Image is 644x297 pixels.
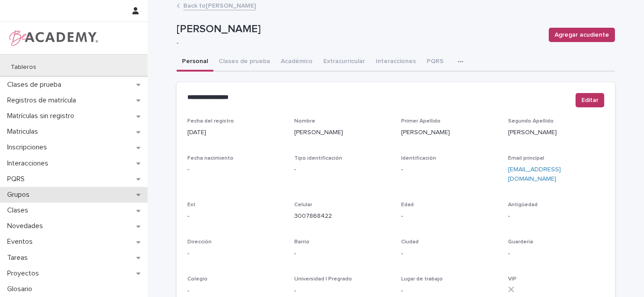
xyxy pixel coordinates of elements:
[187,156,233,161] span: Fecha nacimiento
[508,166,561,182] a: [EMAIL_ADDRESS][DOMAIN_NAME]
[401,276,443,282] span: Lugar de trabajo
[370,53,421,72] button: Interacciones
[401,239,419,245] span: Ciudad
[4,191,37,199] p: Grupos
[421,53,449,72] button: PQRS
[187,119,234,124] span: Fecha del registro
[401,286,497,296] p: -
[318,53,370,72] button: Extracurricular
[4,285,39,293] p: Glosario
[4,238,40,246] p: Eventos
[187,202,197,208] span: Ext.
[4,269,46,278] p: Proyectos
[294,156,342,161] span: Tipo identificación
[401,119,441,124] span: Primer Apellido
[177,39,538,47] p: -
[401,249,497,259] p: -
[4,127,45,136] p: Matriculas
[401,156,436,161] span: Identificación
[4,159,55,168] p: Interacciones
[508,249,604,259] p: -
[4,222,50,230] p: Novedades
[555,30,609,39] span: Agregar acudiente
[177,23,542,36] p: [PERSON_NAME]
[401,212,497,221] p: -
[187,249,284,259] p: -
[294,165,390,174] p: -
[4,175,32,183] p: PQRS
[294,119,315,124] span: Nombre
[4,96,83,105] p: Registros de matrícula
[4,112,81,120] p: Matrículas sin registro
[401,128,497,137] p: [PERSON_NAME]
[401,165,497,174] p: -
[581,96,598,105] span: Editar
[294,286,390,296] p: -
[576,93,604,107] button: Editar
[7,29,99,47] img: WPrjXfSUmiLcdUfaYY4Q
[508,239,533,245] span: Guardería
[4,143,54,152] p: Inscripciones
[4,254,35,262] p: Tareas
[187,165,284,174] p: -
[187,128,284,137] p: [DATE]
[294,276,352,282] span: Universidad | Pregrado
[508,212,604,221] p: -
[4,81,68,89] p: Clases de prueba
[4,64,43,71] p: Tableros
[4,206,35,215] p: Clases
[275,53,318,72] button: Académico
[508,119,554,124] span: Segundo Apellido
[294,249,390,259] p: -
[187,212,284,221] p: -
[177,53,213,72] button: Personal
[213,53,275,72] button: Clases de prueba
[508,128,604,137] p: [PERSON_NAME]
[508,156,544,161] span: Email principal
[508,276,517,282] span: VIP
[549,28,615,42] button: Agregar acudiente
[294,128,390,137] p: [PERSON_NAME]
[187,286,284,296] p: -
[508,202,538,208] span: Antigüedad
[294,202,312,208] span: Celular
[187,276,208,282] span: Colegio
[401,202,414,208] span: Edad
[187,239,212,245] span: Dirección
[294,239,309,245] span: Barrio
[294,213,332,219] a: 3007868422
